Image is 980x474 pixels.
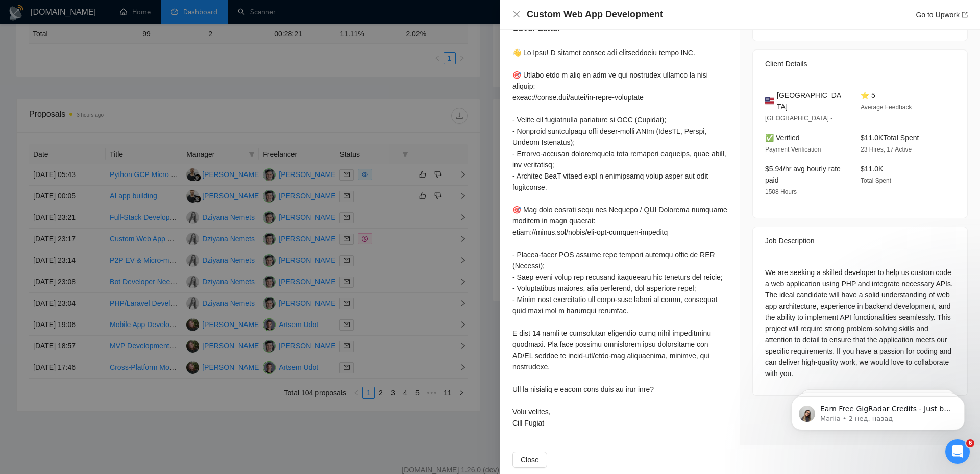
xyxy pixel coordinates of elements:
[777,90,844,112] span: [GEOGRAPHIC_DATA]
[765,115,832,122] span: [GEOGRAPHIC_DATA] -
[765,188,797,195] span: 1508 Hours
[776,375,980,446] iframe: Intercom notifications сообщение
[765,227,955,255] div: Job Description
[512,47,727,429] div: 👋 Lo Ipsu! D sitamet consec adi elitseddoeiu tempo INC. 🎯 Utlabo etdo m aliq en adm ve qui nostru...
[512,10,521,18] span: close
[512,10,521,19] button: Close
[521,454,539,465] span: Close
[765,95,774,107] img: 🇺🇸
[861,91,875,99] span: ⭐ 5
[861,165,883,173] span: $11.0K
[861,104,912,111] span: Average Feedback
[966,439,974,447] span: 6
[527,8,663,21] h4: Custom Web App Development
[861,134,919,142] span: $11.0K Total Spent
[765,165,841,184] span: $5.94/hr avg hourly rate paid
[765,134,800,142] span: ✅ Verified
[962,12,968,18] span: export
[916,11,968,19] a: Go to Upworkexport
[765,50,955,78] div: Client Details
[861,177,891,184] span: Total Spent
[765,146,821,153] span: Payment Verification
[861,146,912,153] span: 23 Hires, 17 Active
[512,452,547,468] button: Close
[765,267,955,379] div: We are seeking a skilled developer to help us custom code a web application using PHP and integra...
[945,439,970,464] iframe: Intercom live chat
